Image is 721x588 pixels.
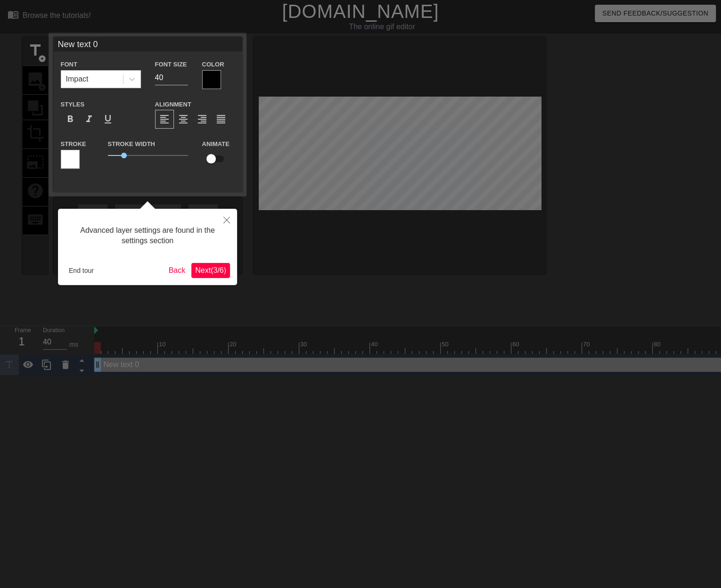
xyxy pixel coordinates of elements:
button: Next [191,263,230,278]
div: Advanced layer settings are found in the settings section [65,216,230,256]
span: Next ( 3 / 6 ) [195,266,226,274]
button: Back [165,263,189,278]
button: Close [216,209,237,230]
button: End tour [65,263,98,278]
